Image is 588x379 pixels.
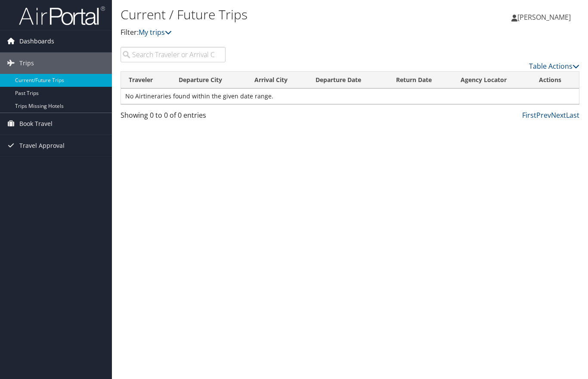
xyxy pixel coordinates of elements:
[388,72,453,89] th: Return Date: activate to sort column ascending
[171,72,247,89] th: Departure City: activate to sort column ascending
[121,89,579,104] td: No Airtineraries found within the given date range.
[121,47,226,62] input: Search Traveler or Arrival City
[511,4,579,30] a: [PERSON_NAME]
[536,110,551,120] a: Prev
[19,6,105,26] img: airportal-logo.png
[566,110,579,120] a: Last
[529,61,579,71] a: Table Actions
[19,135,65,156] span: Travel Approval
[551,110,566,120] a: Next
[19,113,53,134] span: Book Travel
[19,31,54,52] span: Dashboards
[453,72,532,89] th: Agency Locator: activate to sort column ascending
[121,6,427,24] h1: Current / Future Trips
[308,72,388,89] th: Departure Date: activate to sort column descending
[121,110,226,125] div: Showing 0 to 0 of 0 entries
[121,72,171,89] th: Traveler: activate to sort column ascending
[517,12,571,22] span: [PERSON_NAME]
[522,110,536,120] a: First
[531,72,579,89] th: Actions
[19,52,34,74] span: Trips
[247,72,308,89] th: Arrival City: activate to sort column ascending
[121,27,427,38] p: Filter:
[139,28,172,37] a: My trips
